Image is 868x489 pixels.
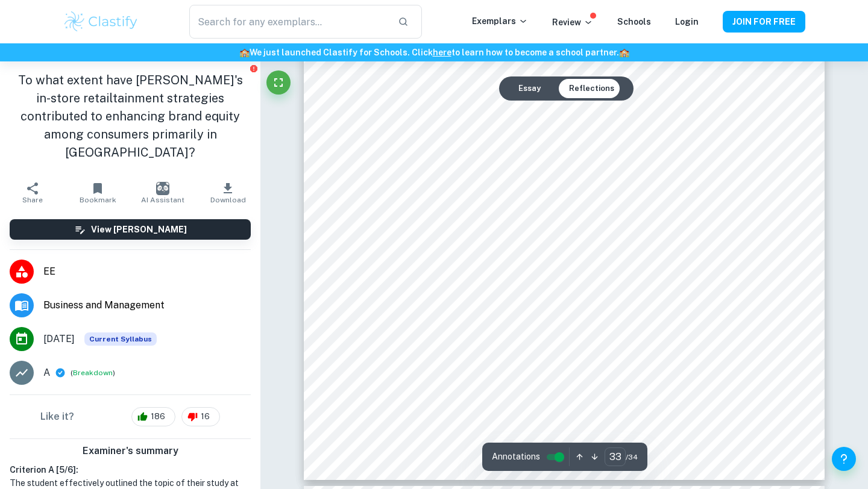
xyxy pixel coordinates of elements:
a: here [433,48,451,57]
span: Current Syllabus [84,332,157,346]
button: Bookmark [65,176,130,210]
img: Clastify logo [63,10,139,34]
h6: Criterion A [ 5 / 6 ]: [10,463,251,476]
span: Download [210,196,246,204]
p: Review [552,16,593,29]
button: Report issue [249,64,258,73]
h6: Like it? [40,410,74,424]
button: AI Assistant [130,176,195,210]
span: Business and Management [43,298,251,313]
span: AI Assistant [141,196,184,204]
h6: We just launched Clastify for Schools. Click to learn how to become a school partner. [2,46,866,59]
button: JOIN FOR FREE [723,11,805,33]
div: 186 [131,407,175,426]
h6: Examiner's summary [5,444,256,458]
span: 🏫 [619,48,629,57]
span: [DATE] [43,332,75,346]
span: 186 [144,411,172,423]
span: ( ) [71,367,115,379]
input: Search for any exemplars... [189,5,388,39]
button: View [PERSON_NAME] [10,219,251,240]
button: Download [195,176,260,210]
span: Share [22,196,43,204]
span: EE [43,264,251,279]
div: 16 [181,407,220,426]
button: Fullscreen [266,70,291,95]
p: Exemplars [472,14,528,28]
a: Schools [617,17,651,26]
span: 16 [194,411,216,423]
span: / 34 [626,452,638,463]
p: A [43,366,50,380]
span: 🏫 [239,48,250,57]
h1: To what extent have [PERSON_NAME]'s in-store retailtainment strategies contributed to enhancing b... [10,71,251,161]
span: Bookmark [80,196,116,204]
h6: View [PERSON_NAME] [91,223,187,236]
div: This exemplar is based on the current syllabus. Feel free to refer to it for inspiration/ideas wh... [84,332,157,346]
button: Breakdown [73,367,113,378]
span: Annotations [492,450,540,463]
button: Essay [509,79,550,98]
img: AI Assistant [156,182,169,195]
button: Help and Feedback [832,447,856,471]
a: Login [675,17,699,26]
button: Reflections [559,79,624,98]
